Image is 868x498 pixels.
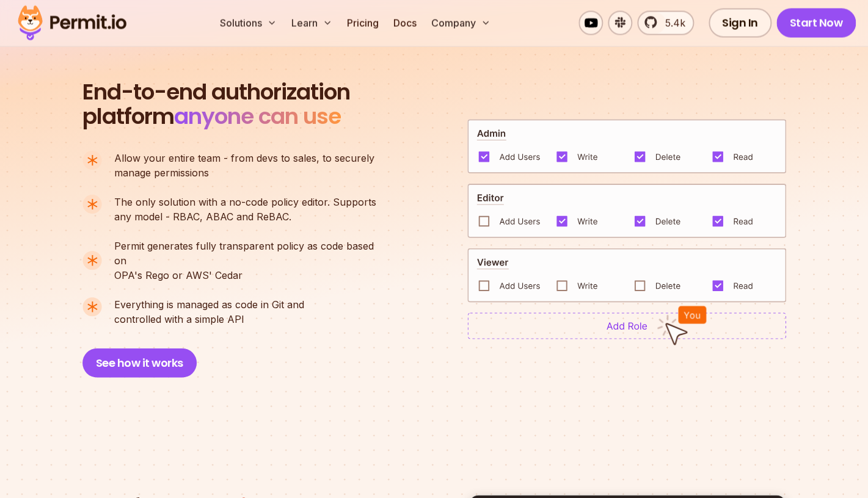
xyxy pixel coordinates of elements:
a: 5.4k [637,11,694,35]
span: 5.4k [658,16,685,31]
button: See how it works [82,348,197,378]
span: End-to-end authorization [82,80,350,104]
a: Docs [388,11,421,35]
p: any model - RBAC, ABAC and ReBAC. [114,195,376,224]
a: Start Now [776,9,856,38]
span: Allow your entire team - from devs to sales, to securely [114,151,374,165]
a: Pricing [342,11,384,35]
button: Learn [286,11,337,35]
a: Sign In [709,9,771,38]
img: Permit logo [12,2,132,44]
span: Everything is managed as code in Git and [114,297,304,312]
button: Solutions [215,11,282,35]
h2: platform [82,80,350,129]
button: Company [426,11,495,35]
span: Permit generates fully transparent policy as code based on [114,239,387,268]
p: controlled with a simple API [114,297,304,327]
p: OPA's Rego or AWS' Cedar [114,239,387,283]
span: The only solution with a no-code policy editor. Supports [114,195,376,209]
p: manage permissions [114,151,374,180]
span: anyone can use [174,101,341,132]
